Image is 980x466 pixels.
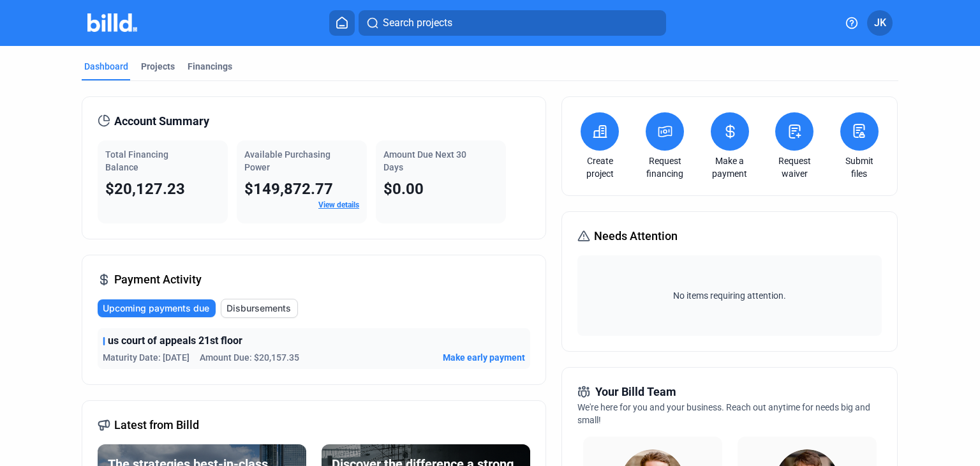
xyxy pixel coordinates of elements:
a: Make a payment [708,154,752,180]
div: Dashboard [84,60,128,73]
span: We're here for you and your business. Reach out anytime for needs big and small! [577,402,870,425]
span: us court of appeals 21st floor [108,333,242,349]
span: Latest from Billd [114,416,199,434]
span: Maturity Date: [DATE] [103,351,189,364]
button: Search projects [359,10,666,36]
span: Payment Activity [114,271,202,289]
div: Projects [141,60,175,73]
span: $149,872.77 [244,180,333,198]
a: Create project [577,154,622,180]
span: $20,127.23 [105,180,185,198]
span: Available Purchasing Power [244,149,330,172]
button: JK [867,10,893,36]
span: Your Billd Team [595,383,676,401]
a: View details [318,200,359,209]
img: Billd Company Logo [87,13,138,32]
div: Financings [188,60,232,73]
a: Request waiver [772,154,817,180]
span: JK [874,15,886,31]
span: Disbursements [226,302,291,315]
button: Make early payment [443,351,525,364]
span: Total Financing Balance [105,149,168,172]
span: Needs Attention [594,227,678,245]
button: Upcoming payments due [98,299,216,317]
span: No items requiring attention. [583,289,876,302]
span: Upcoming payments due [103,302,209,315]
span: Amount Due: $20,157.35 [200,351,299,364]
button: Disbursements [221,299,298,318]
span: Amount Due Next 30 Days [383,149,466,172]
span: Account Summary [114,112,209,130]
span: Search projects [383,15,452,31]
a: Submit files [837,154,882,180]
a: Request financing [642,154,687,180]
span: $0.00 [383,180,424,198]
